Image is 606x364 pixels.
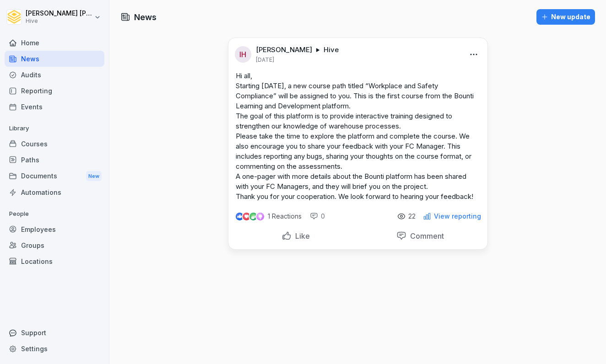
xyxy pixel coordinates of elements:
p: [DATE] [256,56,274,64]
p: People [5,207,104,221]
p: [PERSON_NAME] [PERSON_NAME] [26,10,92,17]
a: Reporting [5,83,104,99]
div: IH [235,46,251,63]
button: New update [536,9,595,25]
img: like [236,213,243,220]
p: Hive [26,18,92,24]
div: New [86,171,102,182]
p: Comment [406,231,444,241]
p: View reporting [434,213,481,220]
div: 0 [310,212,325,221]
p: [PERSON_NAME] [256,45,312,54]
a: Courses [5,136,104,152]
img: love [243,213,250,220]
div: Documents [5,168,104,185]
div: Support [5,325,104,341]
img: inspiring [256,212,264,220]
a: News [5,51,104,67]
p: Hive [324,45,339,54]
p: 1 Reactions [268,213,302,220]
a: Employees [5,221,104,237]
a: Settings [5,341,104,357]
img: celebrate [249,213,257,220]
a: Events [5,99,104,115]
a: Groups [5,237,104,253]
h1: News [134,11,157,23]
p: Library [5,121,104,136]
p: Like [292,231,310,241]
p: 22 [408,213,416,220]
p: Hi all, Starting [DATE], a new course path titled “Workplace and Safety Compliance” will be assig... [236,71,480,202]
div: New update [541,12,590,22]
a: DocumentsNew [5,168,104,185]
a: Home [5,35,104,51]
a: Automations [5,184,104,200]
a: Locations [5,253,104,269]
a: Paths [5,152,104,168]
a: Audits [5,67,104,83]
